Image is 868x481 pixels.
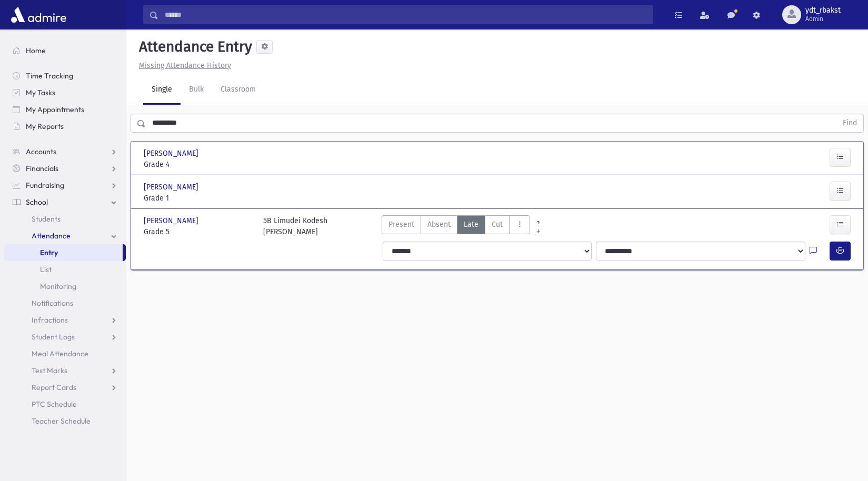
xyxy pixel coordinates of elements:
span: Late [464,219,478,230]
span: Grade 4 [144,159,253,170]
a: Fundraising [4,177,126,194]
a: Teacher Schedule [4,413,126,429]
span: Infractions [32,315,68,325]
span: [PERSON_NAME] [144,215,201,226]
a: My Appointments [4,101,126,118]
span: Monitoring [40,282,76,291]
span: Grade 5 [144,226,253,237]
span: List [40,265,52,274]
span: ydt_rbakst [805,6,841,15]
span: Home [26,46,46,55]
a: Time Tracking [4,67,126,84]
div: 5B Limudei Kodesh [PERSON_NAME] [263,215,327,237]
a: Entry [4,244,123,261]
a: My Reports [4,118,126,135]
span: Grade 1 [144,193,253,204]
span: Teacher Schedule [32,416,91,426]
span: Notifications [32,298,73,308]
a: List [4,261,126,278]
u: Missing Attendance History [139,61,231,70]
a: Accounts [4,143,126,160]
a: Monitoring [4,278,126,295]
span: PTC Schedule [32,399,77,409]
span: Admin [805,15,841,23]
span: Student Logs [32,332,75,342]
a: Financials [4,160,126,177]
input: Search [158,5,653,24]
a: Infractions [4,312,126,328]
span: Present [388,219,414,230]
a: Missing Attendance History [135,61,231,70]
button: Find [836,114,863,132]
span: School [26,197,48,207]
span: My Tasks [26,88,55,97]
span: Financials [26,164,58,173]
a: Report Cards [4,379,126,396]
span: Report Cards [32,383,76,392]
a: Single [143,75,181,105]
a: Student Logs [4,328,126,345]
span: Absent [427,219,451,230]
a: Test Marks [4,362,126,379]
h5: Attendance Entry [135,38,252,56]
a: PTC Schedule [4,396,126,413]
span: Time Tracking [26,71,73,81]
a: Students [4,211,126,227]
a: My Tasks [4,84,126,101]
span: Cut [492,219,503,230]
a: Notifications [4,295,126,312]
a: Meal Attendance [4,345,126,362]
span: Accounts [26,147,56,156]
a: Bulk [181,75,212,105]
span: [PERSON_NAME] [144,148,201,159]
img: AdmirePro [8,4,69,25]
a: Home [4,42,126,59]
a: Attendance [4,227,126,244]
div: AttTypes [382,215,530,237]
span: Meal Attendance [32,349,88,358]
span: My Reports [26,122,64,131]
span: Test Marks [32,366,67,375]
span: Attendance [32,231,71,241]
span: Entry [40,248,58,257]
span: Students [32,214,61,224]
span: Fundraising [26,181,64,190]
a: Classroom [212,75,264,105]
span: My Appointments [26,105,84,114]
a: School [4,194,126,211]
span: [PERSON_NAME] [144,182,201,193]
